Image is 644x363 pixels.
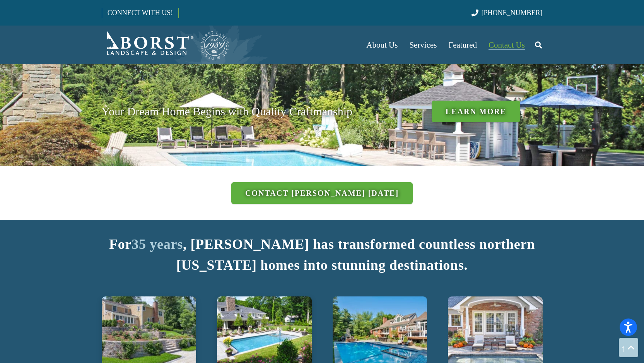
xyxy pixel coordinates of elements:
[483,26,531,64] a: Contact Us
[102,29,230,60] a: Borst-Logo
[432,101,520,122] a: Learn More
[231,182,413,204] a: Contact [PERSON_NAME] [DATE]
[109,236,535,273] b: For , [PERSON_NAME] has transformed countless northern [US_STATE] homes into stunning destinations.
[443,26,483,64] a: Featured
[132,236,183,252] span: 35 years
[403,26,442,64] a: Services
[531,35,546,55] a: Search
[366,40,398,50] span: About Us
[102,3,178,22] a: CONNECT WITH US!
[482,9,543,17] span: [PHONE_NUMBER]
[360,26,403,64] a: About Us
[449,40,477,50] span: Featured
[471,9,542,17] a: [PHONE_NUMBER]
[102,106,389,117] p: Your Dream Home Begins with Quality Craftmanship
[619,338,638,357] a: Back to top
[489,40,525,50] span: Contact Us
[409,40,437,50] span: Services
